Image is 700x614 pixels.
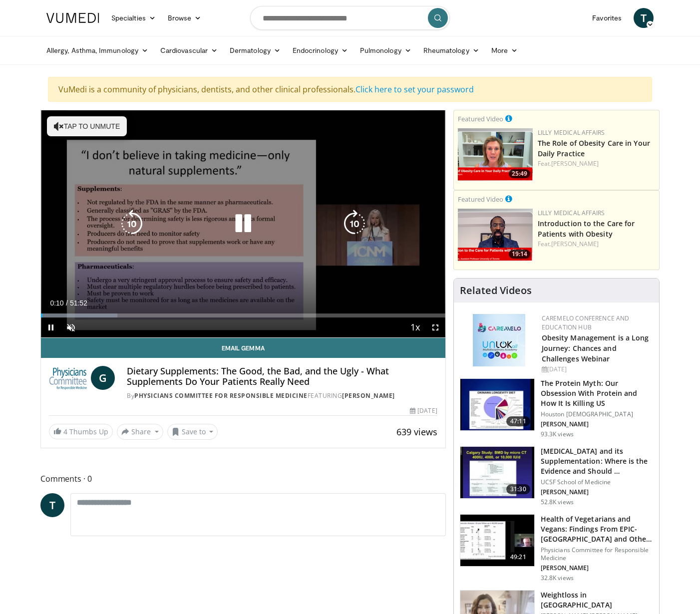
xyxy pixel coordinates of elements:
[127,391,437,400] div: By FEATURING
[41,110,445,338] video-js: Video Player
[460,446,653,506] a: 31:30 [MEDICAL_DATA] and its Supplementation: Where is the Evidence and Should … UCSF School of M...
[541,498,574,506] p: 52.8K views
[91,366,115,390] a: G
[40,40,154,60] a: Allergy, Asthma, Immunology
[460,447,534,499] img: 4bb25b40-905e-443e-8e37-83f056f6e86e.150x105_q85_crop-smart_upscale.jpg
[40,493,64,517] a: T
[61,317,81,337] button: Unmute
[287,40,354,60] a: Endocrinology
[485,40,524,60] a: More
[49,366,87,390] img: Physicians Committee for Responsible Medicine
[250,6,450,30] input: Search topics, interventions
[542,365,651,374] div: [DATE]
[506,484,530,494] span: 31:30
[541,590,653,610] h3: Weightloss in [GEOGRAPHIC_DATA]
[458,128,533,181] a: 25:49
[542,333,649,363] a: Obesity Management is a Long Journey: Chances and Challenges Webinar
[634,8,654,28] a: T
[541,446,653,476] h3: [MEDICAL_DATA] and its Supplementation: Where is the Evidence and Should …
[127,366,437,387] h4: Dietary Supplements: The Good, the Bad, and the Ugly - What Supplements Do Your Patients Really Need
[117,424,163,440] button: Share
[541,574,574,582] p: 32.8K views
[460,378,653,438] a: 47:11 The Protein Myth: Our Obsession With Protein and How It Is Killing US Houston [DEMOGRAPHIC_...
[541,430,574,438] p: 93.3K views
[509,250,530,259] span: 19:14
[506,416,530,426] span: 47:11
[41,317,61,337] button: Pause
[105,8,162,28] a: Specialties
[48,77,652,102] div: VuMedi is a community of physicians, dentists, and other clinical professionals.
[542,314,630,331] a: CaReMeLO Conference and Education Hub
[538,209,605,217] a: Lilly Medical Affairs
[551,159,599,168] a: [PERSON_NAME]
[342,391,395,400] a: [PERSON_NAME]
[355,84,474,95] a: Click here to set your password
[458,128,533,181] img: e1208b6b-349f-4914-9dd7-f97803bdbf1d.png.150x105_q85_crop-smart_upscale.png
[224,40,287,60] a: Dermatology
[41,338,445,358] a: Email Gemma
[506,552,530,562] span: 49:21
[551,240,599,248] a: [PERSON_NAME]
[541,378,653,408] h3: The Protein Myth: Our Obsession With Protein and How It Is Killing US
[458,114,503,123] small: Featured Video
[354,40,417,60] a: Pulmonology
[541,420,653,428] p: [PERSON_NAME]
[167,424,218,440] button: Save to
[66,299,68,307] span: /
[50,299,63,307] span: 0:10
[396,426,437,438] span: 639 views
[458,209,533,261] img: acc2e291-ced4-4dd5-b17b-d06994da28f3.png.150x105_q85_crop-smart_upscale.png
[538,219,635,239] a: Introduction to the Care for Patients with Obesity
[460,515,534,567] img: 606f2b51-b844-428b-aa21-8c0c72d5a896.150x105_q85_crop-smart_upscale.jpg
[538,159,655,168] div: Feat.
[41,313,445,317] div: Progress Bar
[541,488,653,496] p: [PERSON_NAME]
[134,391,308,400] a: Physicians Committee for Responsible Medicine
[425,317,445,337] button: Fullscreen
[405,317,425,337] button: Playback Rate
[541,546,653,562] p: Physicians Committee for Responsible Medicine
[541,514,653,544] h3: Health of Vegetarians and Vegans: Findings From EPIC-[GEOGRAPHIC_DATA] and Othe…
[458,209,533,261] a: 19:14
[541,564,653,572] p: [PERSON_NAME]
[410,406,437,415] div: [DATE]
[460,514,653,582] a: 49:21 Health of Vegetarians and Vegans: Findings From EPIC-[GEOGRAPHIC_DATA] and Othe… Physicians...
[49,424,113,439] a: 4 Thumbs Up
[460,285,532,297] h4: Related Videos
[70,299,87,307] span: 51:52
[46,13,99,23] img: VuMedi Logo
[40,472,446,485] span: Comments 0
[509,169,530,178] span: 25:49
[154,40,224,60] a: Cardiovascular
[417,40,485,60] a: Rheumatology
[63,427,67,436] span: 4
[473,314,525,366] img: 45df64a9-a6de-482c-8a90-ada250f7980c.png.150x105_q85_autocrop_double_scale_upscale_version-0.2.jpg
[538,240,655,249] div: Feat.
[541,410,653,418] p: Houston [DEMOGRAPHIC_DATA]
[586,8,628,28] a: Favorites
[538,128,605,137] a: Lilly Medical Affairs
[460,379,534,431] img: b7b8b05e-5021-418b-a89a-60a270e7cf82.150x105_q85_crop-smart_upscale.jpg
[47,116,127,136] button: Tap to unmute
[458,195,503,204] small: Featured Video
[162,8,208,28] a: Browse
[541,478,653,486] p: UCSF School of Medicine
[538,138,650,158] a: The Role of Obesity Care in Your Daily Practice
